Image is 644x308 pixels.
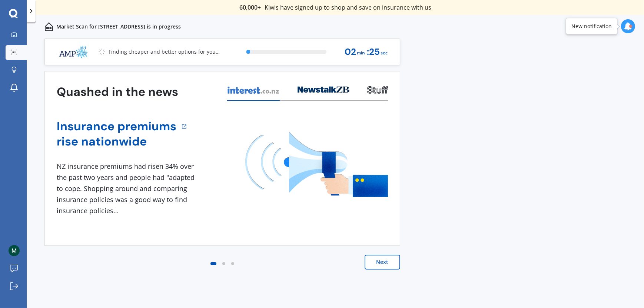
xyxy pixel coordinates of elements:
img: ACg8ocIHW0J5e3pXpBlHWzMOE81JR_oFdaa9R-wCeJwuLVr6zu47=s96-c [9,245,20,256]
img: media image [245,131,388,197]
div: New notification [571,23,612,30]
img: home-and-contents.b802091223b8502ef2dd.svg [44,22,53,31]
p: Market Scan for [STREET_ADDRESS] is in progress [56,23,181,30]
h3: Quashed in the news [57,84,178,100]
p: Finding cheaper and better options for you... [109,48,220,56]
a: Insurance premiums [57,119,176,134]
span: sec [381,48,388,58]
button: Next [365,255,400,269]
span: 02 [345,47,356,57]
span: : 25 [367,47,380,57]
div: NZ insurance premiums had risen 34% over the past two years and people had "adapted to cope. Shop... [57,161,197,216]
span: min [357,48,365,58]
a: rise nationwide [57,134,176,149]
